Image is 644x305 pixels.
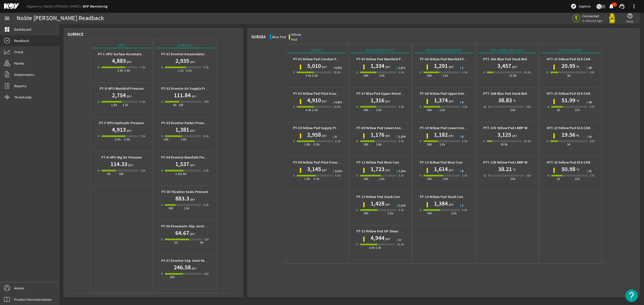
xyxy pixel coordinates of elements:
div: 0 [547,70,548,75]
span: psi [448,98,453,104]
span: % [575,64,579,69]
h1: 1,723 [371,165,384,173]
b: PT-C HPU Surface Accumulator Pressure [98,52,160,57]
span: psi [511,133,517,138]
div: 500 [427,142,432,147]
span: 17 [398,239,402,242]
div: 3.0k [398,104,404,109]
mat-icon: support_agent [619,3,625,9]
div: 0 [356,242,358,247]
div: 0 [420,70,421,75]
div: 0 [420,173,421,178]
span: 1,514 [398,204,406,207]
b: PT-F HPU Hydraulic Pressure [99,121,144,125]
span: 1 [462,204,463,207]
div: Wellbore Analogs [478,48,537,53]
span: psi [189,162,195,167]
mat-icon: notifications [608,3,614,9]
div: 30 [174,240,178,245]
span: 0 [462,135,463,138]
div: 0 [98,168,99,173]
div: 2.5k [388,211,393,216]
div: 1.6k [376,142,382,147]
h1: 38.83 [498,96,512,104]
h1: 1,537 [175,160,189,168]
div: 100 [170,275,175,280]
b: PT-03 Diverter Packer Pressure [161,121,209,125]
div: 3.0k [462,173,468,178]
div: 125 [575,176,580,181]
div: 176 [589,104,594,109]
h1: 4,913 [112,126,126,134]
span: psi [321,133,327,138]
div: 10.0k [501,142,508,147]
span: psi [321,167,327,172]
div: 0 [98,134,99,139]
b: PT-06 Yellow Pod Manifold Pressure [420,57,476,62]
h1: 19.56 [561,131,575,139]
div: 6.0k [335,139,341,144]
h1: 1,374 [434,96,448,104]
div: Regulator Readback [414,48,473,53]
h1: 1,384 [434,199,448,208]
span: Help [626,19,633,24]
div: 1.8k [379,176,385,181]
div: Pod Analogs [541,48,600,53]
div: 1.8k [442,176,448,181]
div: 7.5k [140,134,146,139]
span: Trend [14,49,23,55]
span: psi [126,59,131,64]
div: 0 [483,139,485,144]
div: 350 [526,173,531,178]
span: 0 [335,135,337,138]
span: Connected [582,14,603,18]
div: 10.0k [334,104,341,109]
span: psi [384,98,390,104]
div: 500 [364,176,369,181]
div: 20.0k [524,70,531,75]
div: 5.0k [203,65,209,70]
b: PT-08 Yellow Pod Upper Annular Pressure [420,91,485,96]
span: 25 [589,135,592,138]
h1: 2,958 [307,131,321,139]
div: 0 [420,104,421,109]
div: 3.3k [314,176,319,181]
h1: 4,944 [371,234,384,242]
div: 130 [179,103,183,108]
div: 0 [161,202,163,208]
b: PT-12 Yellow Pod Riser Connector Pressure [420,160,487,165]
div: 500 [427,176,432,181]
div: 10.0k [334,70,341,75]
b: PT-01 Diverter Accumulator Pressure [161,52,219,57]
a: Rigsentry [27,4,44,9]
div: 500 [364,73,369,78]
div: 250 [510,108,515,113]
div: 100 [589,139,594,144]
span: psi [384,133,390,138]
div: 3.0k [462,139,468,144]
div: 6.0k [335,173,341,178]
b: PT-01 Yellow Pod Conduit Pressure [293,57,348,62]
div: 0 [98,99,99,104]
div: 7.5k [140,65,146,70]
b: HTT-21 Yellow Pod SEA CAN 1 Temperature [547,91,614,96]
span: psi [189,59,195,64]
div: 3.0k [398,173,404,178]
span: psi [384,167,390,172]
div: HPU [92,43,151,48]
span: psi [127,162,133,167]
div: 350 [526,104,531,109]
b: PT-13 Yellow Pod Stack Connector Pilot Pressure [356,194,433,199]
h1: 1,614 [434,165,448,173]
h1: 114.33 [110,160,127,168]
span: psi [384,202,390,207]
span: psi [448,167,453,172]
span: psi [189,197,195,202]
span: Thresholds [14,95,32,100]
div: 500 [427,108,432,113]
div: 3.3k [314,142,319,147]
b: PT-09 Yellow Pod Lower Annular Pilot Pressure [356,126,430,130]
span: 4,932 [335,67,342,70]
div: 500 [364,142,369,147]
div: 1.6k [181,137,187,142]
